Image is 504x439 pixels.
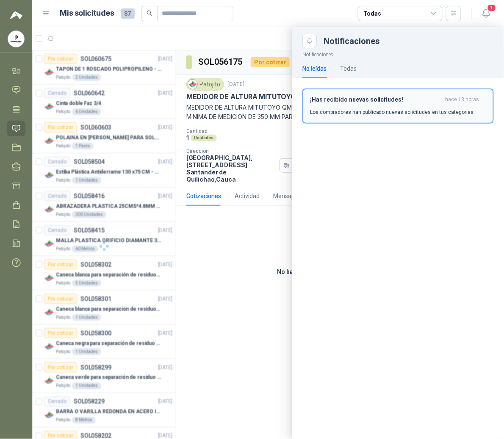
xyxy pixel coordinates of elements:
[340,64,357,73] div: Todas
[363,9,381,18] div: Todas
[121,8,135,19] span: 87
[479,6,494,21] button: 1
[310,108,475,116] p: Los compradores han publicado nuevas solicitudes en tus categorías.
[310,96,442,103] h3: ¡Has recibido nuevas solicitudes!
[487,4,496,12] span: 1
[10,10,22,20] img: Logo peakr
[302,34,317,48] button: Close
[302,64,327,73] div: No leídas
[446,96,479,103] span: hace 13 horas
[302,88,494,124] button: ¡Has recibido nuevas solicitudes!hace 13 horas Los compradores han publicado nuevas solicitudes e...
[147,10,152,16] span: search
[292,48,504,59] p: Notificaciones
[8,31,24,47] img: Company Logo
[60,7,114,19] h1: Mis solicitudes
[324,37,494,45] div: Notificaciones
